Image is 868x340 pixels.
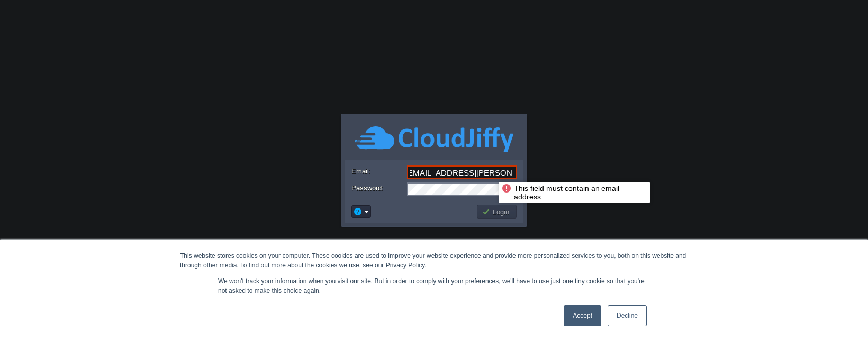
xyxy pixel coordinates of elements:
a: Accept [564,305,601,326]
label: Password: [351,182,406,194]
label: Email: [351,165,406,177]
div: This website stores cookies on your computer. These cookies are used to improve your website expe... [180,251,688,270]
div: This field must contain an email address [501,183,647,202]
p: We won't track your information when you visit our site. But in order to comply with your prefere... [218,276,650,295]
button: Login [482,207,512,216]
a: Decline [608,305,647,326]
img: CloudJiffy [355,125,513,154]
